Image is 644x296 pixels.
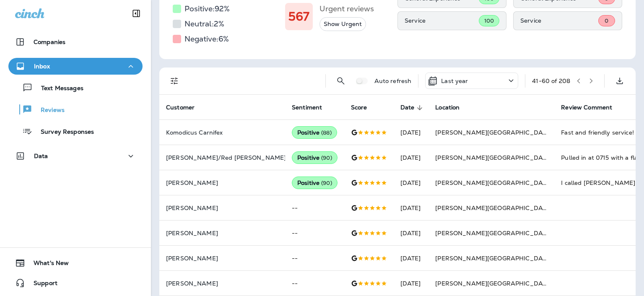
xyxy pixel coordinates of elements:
span: Location [435,104,470,112]
span: [PERSON_NAME][GEOGRAPHIC_DATA] [435,154,552,161]
h5: Neutral: 2 % [184,17,224,31]
span: 0 [605,17,608,24]
td: [DATE] [394,271,429,296]
span: Score [351,104,378,112]
span: [PERSON_NAME][GEOGRAPHIC_DATA] [435,254,552,262]
td: -- [285,221,344,246]
td: [DATE] [394,221,429,246]
span: [PERSON_NAME][GEOGRAPHIC_DATA] [435,179,552,187]
button: Filters [166,73,183,89]
td: [DATE] [394,246,429,271]
span: Sentiment [292,104,322,111]
p: Survey Responses [32,128,94,136]
td: [DATE] [394,170,429,195]
span: [PERSON_NAME][GEOGRAPHIC_DATA] [435,204,552,212]
h1: 567 [288,10,309,23]
div: Positive [292,177,338,189]
button: Search Reviews [332,73,349,89]
div: Positive [292,126,337,139]
span: Review Comment [561,104,612,111]
h5: Positive: 92 % [184,2,230,16]
button: Support [8,275,143,291]
span: [PERSON_NAME][GEOGRAPHIC_DATA] [435,280,552,287]
span: Date [400,104,426,112]
div: 41 - 60 of 208 [532,78,570,84]
p: Companies [34,39,65,45]
span: Score [351,104,367,111]
button: Export as CSV [611,73,628,89]
button: Data [8,148,143,164]
span: 100 [484,17,494,24]
span: Customer [166,104,195,111]
p: [PERSON_NAME] [166,280,278,287]
td: [DATE] [394,120,429,145]
td: -- [285,271,344,296]
p: Last year [441,78,468,84]
span: What's New [25,260,69,270]
span: ( 90 ) [321,154,332,161]
span: Review Comment [561,104,623,112]
p: Auto refresh [374,78,412,84]
p: Inbox [34,63,50,70]
button: Companies [8,34,143,50]
span: [PERSON_NAME][GEOGRAPHIC_DATA] [435,129,552,136]
button: Show Urgent [319,17,366,31]
td: -- [285,195,344,221]
h5: Negative: 6 % [184,32,229,46]
p: Komodicus Carnifex [166,129,278,136]
p: Service [520,17,598,24]
p: Text Messages [33,85,83,93]
span: Customer [166,104,205,112]
span: Date [400,104,415,111]
td: [DATE] [394,145,429,170]
span: ( 90 ) [321,179,332,187]
p: Service [405,17,479,24]
p: [PERSON_NAME] [166,205,278,211]
p: [PERSON_NAME] [166,255,278,262]
span: [PERSON_NAME][GEOGRAPHIC_DATA] [435,229,552,237]
div: Positive [292,151,338,164]
button: What's New [8,254,143,271]
button: Collapse Sidebar [125,5,148,22]
span: Sentiment [292,104,333,112]
span: ( 88 ) [321,129,332,136]
span: Location [435,104,460,111]
button: Survey Responses [8,122,143,140]
p: [PERSON_NAME] [166,230,278,236]
p: [PERSON_NAME]/Red [PERSON_NAME] [166,154,278,161]
p: Data [34,153,48,159]
button: Inbox [8,58,143,75]
button: Reviews [8,101,143,118]
p: Reviews [32,106,65,114]
td: [DATE] [394,195,429,221]
p: [PERSON_NAME] [166,179,278,186]
h5: Urgent reviews [319,2,374,16]
span: Support [25,280,57,290]
td: -- [285,246,344,271]
button: Text Messages [8,79,143,96]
